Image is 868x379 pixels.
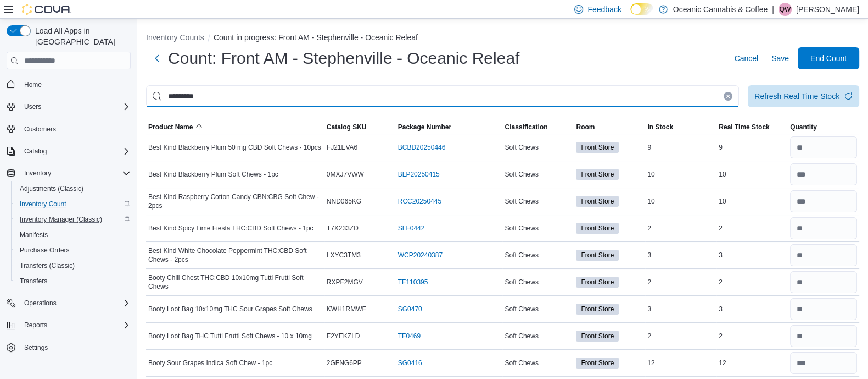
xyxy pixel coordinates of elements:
div: 12 [645,356,716,370]
button: Count in progress: Front AM - Stephenville - Oceanic Releaf [214,33,418,42]
span: Front Store [581,277,614,287]
span: Inventory [24,169,51,178]
div: 10 [645,168,716,181]
a: Manifests [15,228,52,241]
span: Transfers [20,277,47,285]
span: Best Kind Raspberry Cotton Candy CBN:CBG Soft Chew - 2pcs [148,193,322,210]
span: Front Store [576,250,619,261]
span: RXPF2MGV [327,278,363,287]
a: SG0470 [398,305,422,314]
button: Transfers [11,273,135,289]
span: Front Store [581,358,614,368]
button: Users [20,100,46,113]
span: Reports [20,318,131,332]
button: Reports [2,317,135,333]
span: Soft Chews [505,251,538,260]
span: 0MXJ7VWW [327,170,364,179]
button: Home [2,76,135,92]
span: In Stock [647,123,673,131]
span: Inventory Manager (Classic) [15,213,131,226]
span: Front Store [576,223,619,234]
span: Front Store [581,250,614,260]
span: Front Store [581,196,614,206]
button: Cancel [730,47,763,69]
span: Product Name [148,123,193,131]
span: Inventory Count [20,200,66,208]
span: LXYC3TM3 [327,251,361,260]
p: Oceanic Cannabis & Coffee [673,3,768,16]
button: Inventory Count [11,196,135,212]
span: Front Store [581,331,614,341]
span: Home [20,77,131,91]
span: Feedback [587,4,621,15]
span: KWH1RMWF [327,305,366,314]
span: QW [780,3,791,16]
span: Room [576,123,595,131]
span: Classification [505,123,547,131]
button: Catalog [20,145,51,158]
span: Front Store [576,304,619,315]
button: Catalog [2,144,135,159]
span: Cancel [734,53,758,64]
span: Soft Chews [505,170,538,179]
button: Product Name [146,120,324,134]
div: Quentin White [779,3,792,16]
span: Catalog [20,145,131,158]
span: Transfers [15,274,131,288]
span: Booty Chill Chest THC:CBD 10x10mg Tutti Frutti Soft Chews [148,273,322,291]
span: Purchase Orders [20,246,70,255]
span: Best Kind Blackberry Plum Soft Chews - 1pc [148,170,278,179]
span: T7X233ZD [327,224,359,233]
span: Booty Loot Bag THC Tutti Frutti Soft Chews - 10 x 10mg [148,332,312,340]
div: Refresh Real Time Stock [754,91,839,102]
span: Soft Chews [505,224,538,233]
button: Classification [502,120,574,134]
button: Operations [20,296,61,310]
a: BCBD20250446 [398,143,446,152]
a: Home [20,78,46,91]
button: Quantity [788,120,859,134]
span: Purchase Orders [15,244,131,257]
span: Settings [24,343,48,352]
a: BLP20250415 [398,170,440,179]
span: Save [771,53,789,64]
a: Transfers [15,274,52,288]
span: End Count [810,53,847,64]
span: Front Store [581,304,614,314]
span: Users [20,100,131,113]
button: Inventory [20,167,55,180]
button: In Stock [645,120,716,134]
span: Customers [24,125,56,134]
div: 9 [645,141,716,154]
a: Customers [20,123,60,136]
div: 2 [716,329,788,343]
span: Soft Chews [505,359,538,367]
span: Front Store [576,142,619,153]
p: | [772,3,774,16]
h1: Count: Front AM - Stephenville - Oceanic Releaf [168,47,519,69]
div: 2 [716,222,788,235]
button: Customers [2,121,135,137]
button: Settings [2,339,135,355]
a: TF0469 [398,332,421,340]
span: Inventory Manager (Classic) [20,215,102,224]
span: Best Kind White Chocolate Peppermint THC:CBD Soft Chews - 2pcs [148,246,322,264]
span: Package Number [398,123,451,131]
span: Best Kind Blackberry Plum 50 mg CBD Soft Chews - 10pcs [148,143,321,152]
span: Front Store [576,277,619,288]
a: RCC20250445 [398,197,441,206]
div: 10 [716,168,788,181]
span: Front Store [581,142,614,152]
div: 3 [645,249,716,262]
span: Soft Chews [505,278,538,287]
span: Real Time Stock [719,123,769,131]
span: Adjustments (Classic) [15,182,131,195]
span: Operations [24,299,57,307]
span: Soft Chews [505,332,538,340]
span: Inventory [20,167,131,180]
a: SLF0442 [398,224,425,233]
a: TF110395 [398,278,428,287]
span: Best Kind Spicy Lime Fiesta THC:CBD Soft Chews - 1pc [148,224,313,233]
button: Real Time Stock [716,120,788,134]
span: Catalog [24,147,47,156]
